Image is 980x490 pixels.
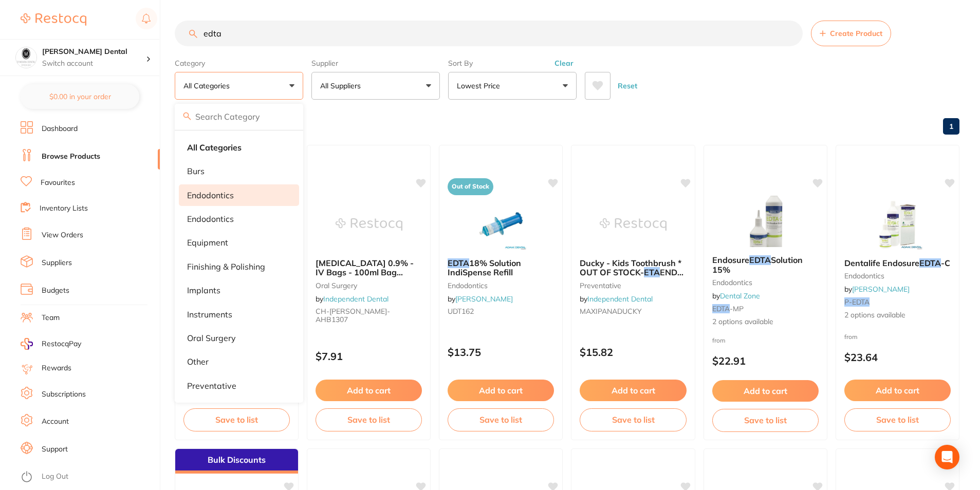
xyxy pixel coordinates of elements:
span: Out of Stock [448,178,493,195]
span: Endosure [712,255,749,265]
button: Add to cart [316,380,422,401]
label: Sort By [448,59,577,68]
img: O'Meara Dental [16,47,36,68]
span: by [712,291,760,300]
a: Log Out [42,472,68,482]
b: Ducky - Kids Toothbrush * OUT OF STOCK- ETA END OF JULY APPROX* - Packet of 10 [580,258,686,277]
a: Subscriptions [42,389,86,400]
span: 18% Solution IndiSpense Refill [448,258,521,277]
button: Save to list [448,408,554,431]
a: 1 [943,116,959,137]
em: ETA [644,267,660,277]
a: RestocqPay [21,338,81,350]
p: oral surgery [187,333,236,343]
em: EDTA [749,255,771,265]
img: RestocqPay [21,338,33,350]
img: Endosure EDTA Solution 15% [732,196,799,247]
small: endodontics [448,281,554,290]
span: by [580,294,653,304]
p: $22.91 [712,355,819,367]
button: Clear [551,59,577,68]
input: Search Products [175,21,803,46]
b: Dentalife Endosure EDTA-C [844,258,951,268]
span: -MP [730,304,744,313]
p: implants [187,286,220,295]
p: All Categories [183,81,234,91]
img: EDTA 18% Solution IndiSpense Refill [468,199,534,250]
p: Burs [187,166,205,176]
img: Restocq Logo [21,13,86,26]
label: Category [175,59,303,68]
p: instruments [187,310,232,319]
span: by [844,285,910,294]
em: EDTA [712,304,730,313]
img: Dentalife Endosure EDTA-C [864,199,931,250]
span: Dentalife Endosure [844,258,919,268]
button: Add to cart [844,380,951,401]
p: All Suppliers [320,81,365,91]
span: by [316,294,389,304]
a: View Orders [42,230,83,240]
strong: All Categories [187,143,242,152]
p: Switch account [42,59,146,69]
em: EDTA [919,258,941,268]
span: RestocqPay [42,339,81,349]
button: Save to list [712,409,819,431]
em: EDTA [448,258,469,268]
a: Account [42,417,69,427]
p: endodontics [187,191,234,200]
label: Supplier [311,59,440,68]
input: Search Category [175,104,303,129]
button: Add to cart [448,380,554,401]
small: Endodontics [712,278,819,287]
span: MAXIPANADUCKY [580,307,642,316]
b: Endosure EDTA Solution 15% [712,255,819,274]
div: Open Intercom Messenger [935,445,959,469]
a: Independent Dental [587,294,653,304]
span: Ducky - Kids Toothbrush * OUT OF STOCK- [580,258,681,277]
a: [PERSON_NAME] [852,285,910,294]
span: Solution 15% [712,255,803,274]
span: -C [941,258,950,268]
span: 2 options available [712,317,819,327]
div: Bulk Discounts [175,449,298,474]
p: equipment [187,238,228,247]
span: 2 options available [844,310,951,321]
small: oral surgery [316,281,422,290]
h4: O'Meara Dental [42,47,146,57]
small: preventative [580,281,686,290]
a: Support [42,444,68,455]
a: Independent Dental [323,294,389,304]
li: Clear selection [179,137,299,158]
a: Team [42,313,60,323]
button: Save to list [580,408,686,431]
a: Inventory Lists [40,203,88,214]
a: Budgets [42,286,69,296]
button: Add to cart [712,380,819,402]
span: Create Product [830,29,882,37]
span: by [448,294,513,304]
span: UDT162 [448,307,474,316]
button: Add to cart [580,380,686,401]
span: [MEDICAL_DATA] 0.9% - IV Bags - 100ml Bag **OUT OF STOCK-NO [316,258,414,296]
button: Save to list [844,408,951,431]
button: Lowest Price [448,72,577,100]
em: P-EDTA [844,297,870,307]
button: Create Product [811,21,891,46]
a: Dashboard [42,124,78,134]
p: $13.75 [448,346,554,358]
a: Dental Zone [720,291,760,300]
img: Ducky - Kids Toothbrush * OUT OF STOCK- ETA END OF JULY APPROX* - Packet of 10 [600,199,667,250]
span: CH-[PERSON_NAME]-AHB1307 [316,307,390,324]
img: Sodium Chloride 0.9% - IV Bags - 100ml Bag **OUT OF STOCK-NO ETA** [336,199,402,250]
button: Save to list [183,408,290,431]
button: Save to list [316,408,422,431]
p: Lowest Price [457,81,504,91]
button: Reset [615,72,640,100]
a: Favourites [41,178,75,188]
a: Restocq Logo [21,8,86,31]
a: Browse Products [42,152,100,162]
small: endodontics [844,272,951,280]
b: EDTA 18% Solution IndiSpense Refill [448,258,554,277]
button: All Categories [175,72,303,100]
